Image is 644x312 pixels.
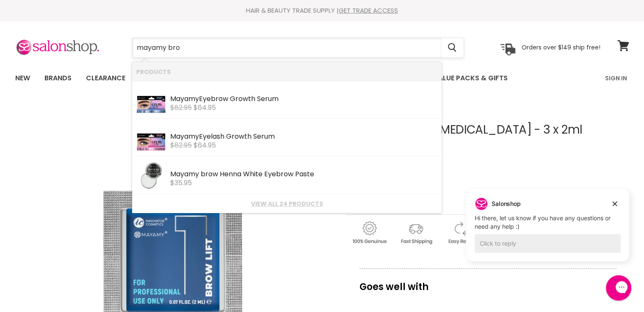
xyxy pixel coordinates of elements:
img: WHITEEYEBROWPASTE_200x.jpg [136,161,166,190]
a: GET TRADE ACCESS [339,6,398,15]
b: bro [201,169,213,179]
div: Eye w Growth Serum [170,95,437,104]
b: bro [211,94,223,104]
iframe: Gorgias live chat campaigns [460,187,636,274]
s: $82.95 [170,140,192,150]
iframe: Gorgias live chat messenger [602,272,636,304]
div: Eyelash Growth Serum [170,133,437,142]
img: eyelashgrowthserum_200x.jpg [136,123,166,153]
button: Search [441,38,464,57]
b: Mayamy [170,169,199,179]
a: View all 24 products [136,200,437,207]
a: Clearance [80,69,132,87]
p: Goes well with [359,268,616,296]
li: View All [132,194,442,213]
img: genuine.gif [347,220,392,246]
img: shipping.gif [393,220,438,246]
a: New [9,69,36,87]
span: $35.95 [170,178,192,188]
img: eyebrowgrowthserum_200x.jpg [136,85,166,115]
b: Mayamy [170,94,199,104]
b: Mayamy [170,131,199,141]
a: Brands [38,69,78,87]
div: w Henna White Eye w Paste [170,170,437,179]
a: Sign In [600,69,632,87]
li: Products: Mayamy Eyelash Growth Serum [132,119,442,156]
li: Products: Mayamy Eyebrow Growth Serum [132,81,442,119]
form: Product [132,38,464,58]
li: Products [132,62,442,81]
s: $82.95 [170,103,192,112]
b: bro [276,169,288,179]
p: Orders over $149 ship free! [522,44,600,51]
div: HAIR & BEAUTY TRADE SUPPLY | [5,6,640,15]
ul: Main menu [9,66,557,90]
a: Value Packs & Gifts [427,69,514,87]
nav: Main [5,66,640,90]
img: returns.gif [440,220,485,246]
input: Search [133,38,441,57]
span: $64.95 [193,103,216,112]
h1: Mayamy Step 1 [MEDICAL_DATA] - 3 x 2ml Sachets [347,123,629,150]
li: Products: Mayamy Brow Henna White Eyebrow Paste [132,156,442,194]
span: $64.95 [193,140,216,150]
